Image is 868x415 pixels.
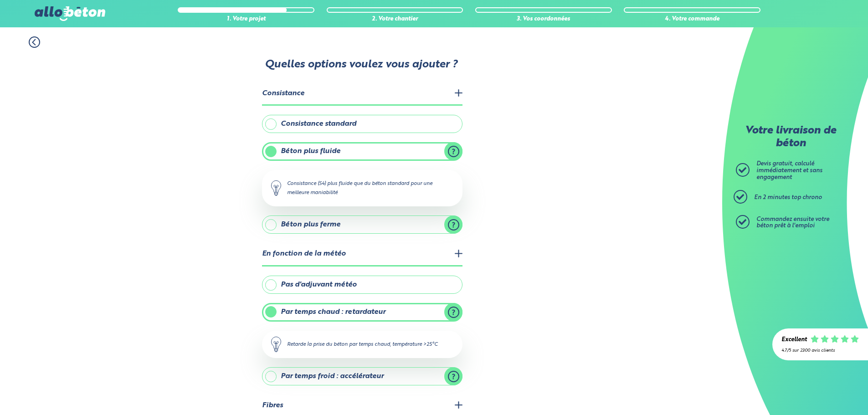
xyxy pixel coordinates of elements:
[475,16,612,23] div: 3. Vos coordonnées
[262,243,462,266] legend: En fonction de la météo
[262,142,462,160] label: Béton plus fluide
[261,59,462,72] p: Quelles options voulez vous ajouter ?
[327,16,463,23] div: 2. Votre chantier
[787,379,858,405] iframe: Help widget launcher
[262,82,462,106] legend: Consistance
[35,6,105,21] img: allobéton
[262,170,462,206] div: Consistance (S4) plus fluide que du béton standard pour une meilleure maniabilité
[262,367,462,385] label: Par temps froid : accélérateur
[262,115,462,133] label: Consistance standard
[624,16,760,23] div: 4. Votre commande
[262,331,462,358] div: Retarde la prise du béton par temps chaud, température >25°C
[262,276,462,294] label: Pas d'adjuvant météo
[262,215,462,234] label: Béton plus ferme
[262,303,462,321] label: Par temps chaud : retardateur
[178,16,314,23] div: 1. Votre projet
